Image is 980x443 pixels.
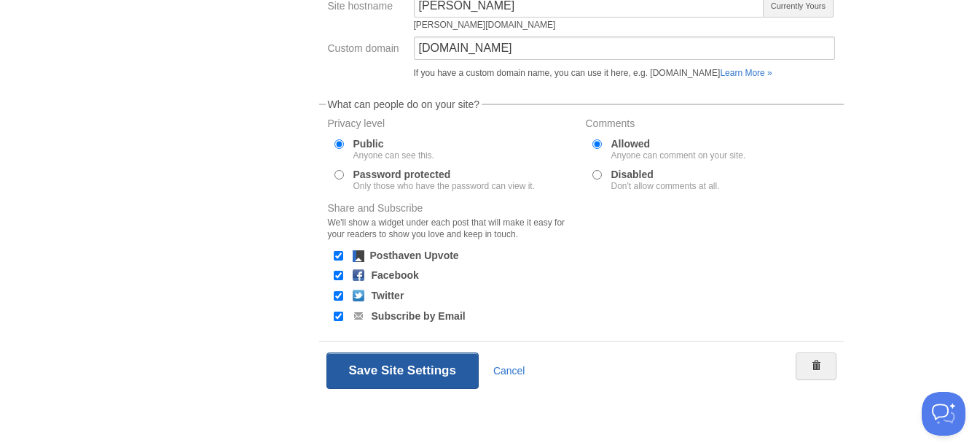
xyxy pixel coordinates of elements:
div: Only those who have the password can view it. [353,182,535,190]
label: Site hostname [328,1,405,15]
label: Privacy level [328,118,577,132]
div: Don't allow comments at all. [611,182,720,190]
label: Facebook [372,270,419,280]
img: twitter.png [353,290,364,301]
label: Custom domain [328,43,405,57]
button: Save Site Settings [326,353,479,389]
iframe: Help Scout Beacon - Open [922,392,965,436]
label: Comments [586,118,835,132]
label: Public [353,139,434,160]
a: Cancel [493,365,525,377]
div: Anyone can comment on your site. [611,151,746,160]
label: Subscribe by Email [372,311,466,321]
div: If you have a custom domain name, you can use it here, e.g. [DOMAIN_NAME] [414,69,835,77]
div: We'll show a widget under each post that will make it easy for your readers to show you love and ... [328,217,577,240]
a: Learn More » [720,68,772,78]
legend: What can people do on your site? [326,99,482,109]
div: [PERSON_NAME][DOMAIN_NAME] [414,20,765,29]
label: Share and Subscribe [328,203,577,244]
div: Anyone can see this. [353,151,434,160]
label: Twitter [372,290,404,301]
label: Disabled [611,169,720,190]
label: Allowed [611,139,746,160]
label: Password protected [353,169,535,190]
label: Posthaven Upvote [370,250,459,261]
img: facebook.png [353,269,364,281]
